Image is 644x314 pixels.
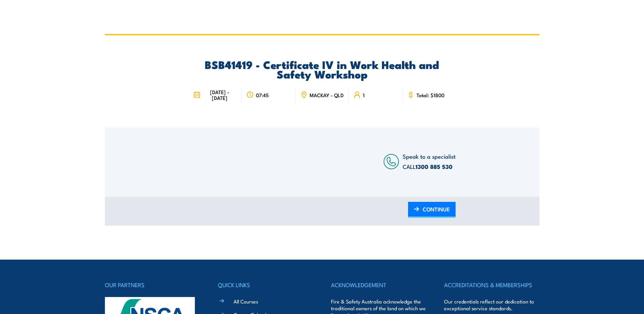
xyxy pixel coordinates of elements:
[363,92,365,98] span: 1
[202,89,237,101] span: [DATE] - [DATE]
[218,280,313,290] h4: QUICK LINKS
[331,280,426,290] h4: ACKNOWLEDGEMENT
[417,92,444,98] span: Total: $1800
[444,298,539,312] p: Our credentials reflect our dedication to exceptional service standards.
[408,202,456,218] a: CONTINUE
[234,298,258,305] a: All Courses
[403,152,456,171] span: Speak to a specialist CALL
[105,280,200,290] h4: OUR PARTNERS
[423,200,450,218] span: CONTINUE
[256,92,269,98] span: 07:45
[416,162,453,171] a: 1300 885 530
[310,92,344,98] span: MACKAY - QLD
[444,280,539,290] h4: ACCREDITATIONS & MEMBERSHIPS
[188,59,456,78] h2: BSB41419 - Certificate IV in Work Health and Safety Workshop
